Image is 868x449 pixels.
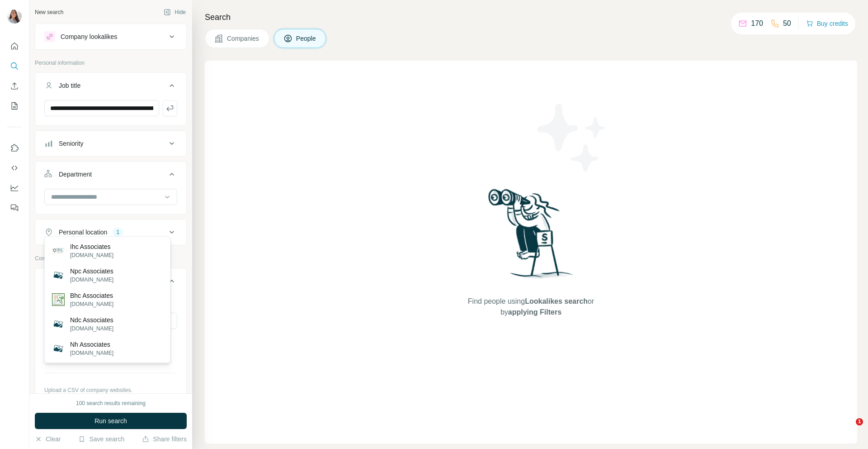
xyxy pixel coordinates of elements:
iframe: Intercom live chat [837,418,859,440]
span: People [296,34,317,43]
p: 170 [751,18,763,29]
span: 1 [856,418,863,425]
span: Find people using or by [458,296,603,318]
button: Company lookalikes [35,26,186,48]
button: Enrich CSV [7,78,22,94]
button: Buy credits [806,17,848,30]
button: Use Surfe API [7,160,22,176]
button: Use Surfe on LinkedIn [7,140,22,156]
p: [DOMAIN_NAME] [70,349,113,357]
p: Npc Associates [70,267,113,276]
button: Hide [157,5,192,19]
p: [DOMAIN_NAME] [70,276,113,284]
p: [DOMAIN_NAME] [70,325,113,333]
span: Companies [227,34,260,43]
button: Search [7,58,22,74]
span: Lookalikes search [525,297,588,305]
img: Ndc Associates [52,318,65,330]
button: Seniority [35,133,186,154]
div: 1 [113,228,123,236]
button: Department [35,163,186,189]
button: Company1 [35,270,186,296]
button: Clear [35,435,61,444]
p: Personal information [35,59,187,67]
p: Nh Associates [70,340,113,349]
p: [DOMAIN_NAME] [70,251,113,259]
div: Seniority [59,139,83,148]
button: Dashboard [7,180,22,196]
div: Job title [59,81,80,90]
img: Npc Associates [52,269,65,282]
button: Share filters [142,435,187,444]
span: Run search [94,416,127,425]
img: Ihc Associates [52,244,65,257]
button: Save search [78,435,124,444]
p: [DOMAIN_NAME] [70,300,113,308]
button: Quick start [7,38,22,54]
img: Bhc Associates [52,293,65,306]
div: New search [35,8,63,16]
img: Avatar [7,9,22,24]
p: Ihc Associates [70,242,113,251]
div: 100 search results remaining [76,399,146,407]
div: Company lookalikes [61,32,117,41]
button: Feedback [7,200,22,216]
img: Surfe Illustration - Stars [531,97,613,178]
h4: Search [205,11,857,24]
p: Ndc Associates [70,315,113,325]
p: Upload a CSV of company websites. [44,386,177,394]
button: Personal location1 [35,221,186,243]
p: 50 [783,18,791,29]
img: Surfe Illustration - Woman searching with binoculars [484,186,578,287]
button: Job title [35,75,186,100]
div: Department [59,170,92,179]
p: Company information [35,254,187,263]
div: Personal location [59,228,107,237]
button: My lists [7,98,22,114]
span: applying Filters [508,308,561,316]
button: Run search [35,413,187,429]
p: Bhc Associates [70,291,113,300]
img: Nh Associates [52,342,65,355]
